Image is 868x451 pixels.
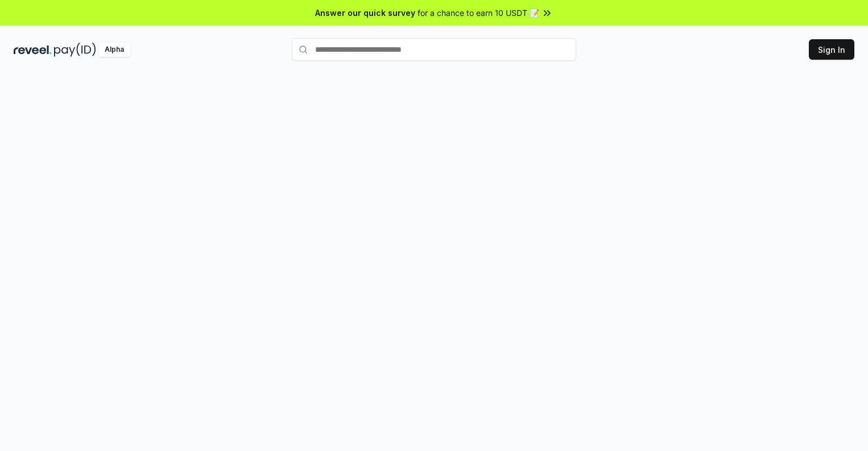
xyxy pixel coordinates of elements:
[315,7,415,19] span: Answer our quick survey
[418,7,539,19] span: for a chance to earn 10 USDT 📝
[809,39,854,60] button: Sign In
[54,43,96,57] img: pay_id
[14,43,52,57] img: reveel_dark
[98,43,130,57] div: Alpha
